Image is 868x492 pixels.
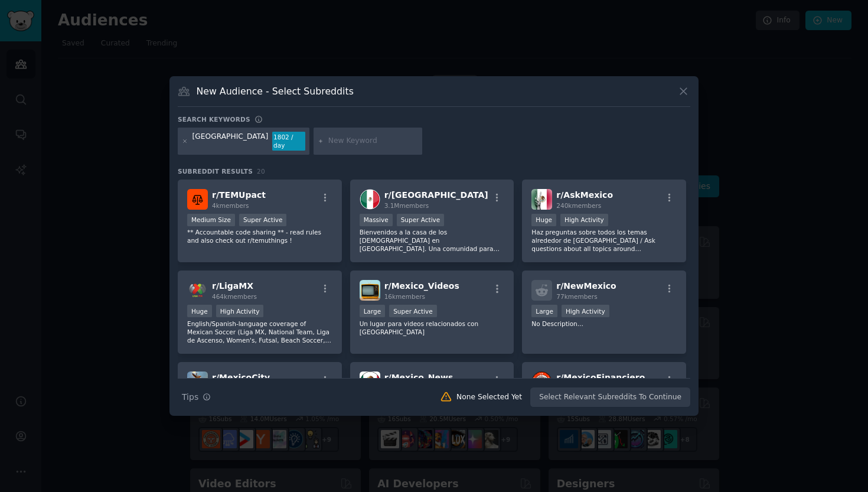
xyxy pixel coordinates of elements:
[360,372,380,392] img: Mexico_News
[456,392,522,403] div: None Selected Yet
[360,228,505,253] p: Bienvenidos a la casa de los [DEMOGRAPHIC_DATA] en [GEOGRAPHIC_DATA]. Una comunidad para todo lo ...
[257,168,265,175] span: 20
[384,373,453,382] span: r/ Mexico_News
[212,202,249,209] span: 4k members
[187,214,235,226] div: Medium Size
[328,136,418,146] input: New Keyword
[556,190,613,200] span: r/ AskMexico
[178,115,250,123] h3: Search keywords
[531,214,556,226] div: Huge
[239,214,287,226] div: Super Active
[187,280,208,301] img: LigaMX
[187,228,332,245] p: ** Accountable code sharing ** - read rules and also check out r/temuthings !
[556,293,597,300] span: 77k members
[360,214,393,226] div: Massive
[187,189,208,210] img: TEMUpact
[560,214,608,226] div: High Activity
[197,85,354,97] h3: New Audience - Select Subreddits
[531,305,557,317] div: Large
[187,372,208,392] img: MexicoCity
[192,132,269,151] div: [GEOGRAPHIC_DATA]
[360,305,386,317] div: Large
[531,189,552,210] img: AskMexico
[212,373,270,382] span: r/ MexicoCity
[360,189,380,210] img: mexico
[212,293,257,300] span: 464k members
[384,190,488,200] span: r/ [GEOGRAPHIC_DATA]
[187,305,212,317] div: Huge
[389,305,437,317] div: Super Active
[272,132,305,151] div: 1802 / day
[212,281,253,291] span: r/ LigaMX
[360,320,505,336] p: Un lugar para videos relacionados con [GEOGRAPHIC_DATA]
[212,190,266,200] span: r/ TEMUpact
[562,305,609,317] div: High Activity
[178,387,215,408] button: Tips
[531,228,677,253] p: Haz preguntas sobre todos los temas alrededor de [GEOGRAPHIC_DATA] / Ask questions about all topi...
[384,281,459,291] span: r/ Mexico_Videos
[531,320,677,328] p: No Description...
[556,202,601,209] span: 240k members
[397,214,445,226] div: Super Active
[384,293,425,300] span: 16k members
[216,305,264,317] div: High Activity
[360,280,380,301] img: Mexico_Videos
[384,202,429,209] span: 3.1M members
[556,373,645,382] span: r/ MexicoFinanciero
[182,391,198,403] span: Tips
[531,372,552,392] img: MexicoFinanciero
[556,281,616,291] span: r/ NewMexico
[178,167,253,175] span: Subreddit Results
[187,320,332,344] p: English/Spanish-language coverage of Mexican Soccer (Liga MX, National Team, Liga de Ascenso, Wom...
